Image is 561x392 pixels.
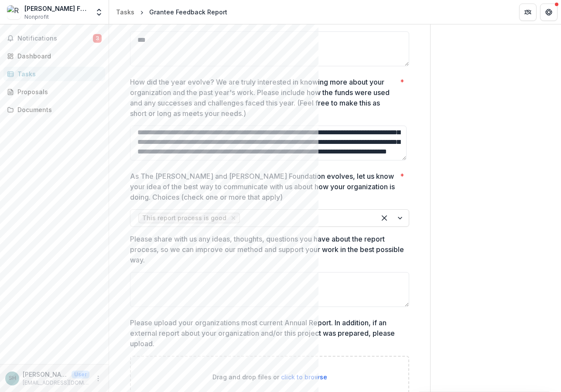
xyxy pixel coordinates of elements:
nav: breadcrumb [113,6,231,18]
a: Documents [3,102,105,117]
div: Tasks [17,69,98,78]
span: Notifications [17,35,93,42]
button: Open entity switcher [93,3,105,21]
div: Clear selected options [377,211,391,225]
p: Drag and drop files or [212,372,327,382]
div: [PERSON_NAME] Foundation [24,4,89,13]
div: Tasks [116,7,134,17]
div: Dashboard [17,51,98,61]
div: Shannon Huang [9,375,16,381]
span: This report process is good [142,215,226,222]
button: More [93,373,103,384]
img: Ryman-Carroll Foundation [7,5,21,19]
p: How did the year evolve? We are truly interested in knowing more about your organization and the ... [130,77,397,119]
button: Get Help [540,3,558,21]
button: Notifications3 [3,31,105,45]
span: Nonprofit [24,13,49,21]
p: Please upload your organizations most current Annual Report. In addition, if an external report a... [130,317,404,349]
a: Proposals [3,85,105,99]
div: Documents [17,105,98,114]
p: [PERSON_NAME] [23,370,68,379]
div: Remove This report process is good [229,214,238,222]
a: Tasks [3,67,105,81]
p: User [72,371,89,378]
p: [EMAIL_ADDRESS][DOMAIN_NAME] [23,379,89,387]
div: Proposals [17,87,98,96]
a: Tasks [113,6,138,18]
a: Dashboard [3,49,105,63]
span: 3 [93,34,102,43]
button: Partners [519,3,537,21]
span: click to browse [281,373,327,381]
p: As The [PERSON_NAME] and [PERSON_NAME] Foundation evolves, let us know your idea of the best way ... [130,171,397,202]
div: Grantee Feedback Report [149,7,227,17]
p: Please share with us any ideas, thoughts, questions you have about the report process, so we can ... [130,234,404,265]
